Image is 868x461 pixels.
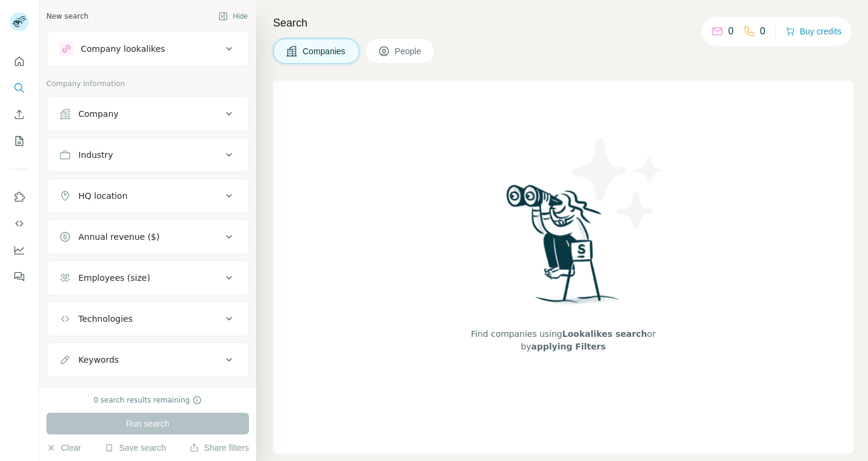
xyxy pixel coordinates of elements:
[47,304,248,333] button: Technologies
[47,222,248,251] button: Annual revenue ($)
[47,345,248,374] button: Keywords
[93,395,202,406] div: 0 search results remaining
[395,45,423,57] span: People
[78,231,160,243] div: Annual revenue ($)
[10,213,29,234] button: Use Surfe API
[47,181,248,210] button: HQ location
[46,442,81,454] button: Clear
[81,43,165,55] div: Company lookalikes
[10,104,29,125] button: Enrich CSV
[78,313,133,325] div: Technologies
[273,14,854,31] h4: Search
[10,239,29,261] button: Dashboard
[78,272,150,284] div: Employees (size)
[210,7,256,25] button: Hide
[10,51,29,72] button: Quick start
[728,24,734,39] p: 0
[104,442,166,454] button: Save search
[189,442,249,454] button: Share filters
[78,108,119,120] div: Company
[531,342,606,351] span: applying Filters
[78,190,128,202] div: HQ location
[10,186,29,208] button: Use Surfe on LinkedIn
[467,328,660,353] span: Find companies using or by
[46,78,249,89] p: Company information
[562,329,647,339] span: Lookalikes search
[47,34,248,63] button: Company lookalikes
[47,263,248,292] button: Employees (size)
[785,23,841,40] button: Buy credits
[564,129,672,237] img: Surfe Illustration - Stars
[760,24,766,39] p: 0
[78,354,119,366] div: Keywords
[10,77,29,99] button: Search
[501,181,626,316] img: Surfe Illustration - Woman searching with binoculars
[10,130,29,152] button: My lists
[78,149,113,161] div: Industry
[47,140,248,169] button: Industry
[47,99,248,128] button: Company
[46,11,89,22] div: New search
[303,45,347,57] span: Companies
[10,266,29,287] button: Feedback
